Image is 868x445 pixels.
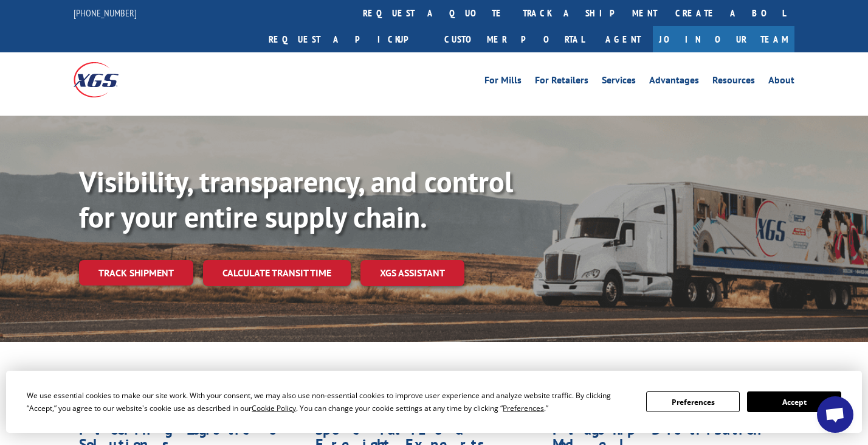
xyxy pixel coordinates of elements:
[435,26,593,52] a: Customer Portal
[484,75,522,89] a: For Mills
[712,75,755,89] a: Resources
[768,75,794,89] a: About
[646,391,740,412] button: Preferences
[260,26,435,52] a: Request a pickup
[6,371,862,433] div: Cookie Consent Prompt
[653,26,794,52] a: Join Our Team
[602,75,636,89] a: Services
[817,396,853,433] div: Open chat
[593,26,653,52] a: Agent
[252,403,296,413] span: Cookie Policy
[535,75,588,89] a: For Retailers
[649,75,699,89] a: Advantages
[503,403,544,413] span: Preferences
[74,7,137,19] a: [PHONE_NUMBER]
[27,389,632,415] div: We use essential cookies to make our site work. With your consent, we may also use non-essential ...
[203,260,351,286] a: Calculate transit time
[747,391,841,412] button: Accept
[360,260,464,286] a: XGS ASSISTANT
[79,260,193,286] a: Track shipment
[79,163,513,236] b: Visibility, transparency, and control for your entire supply chain.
